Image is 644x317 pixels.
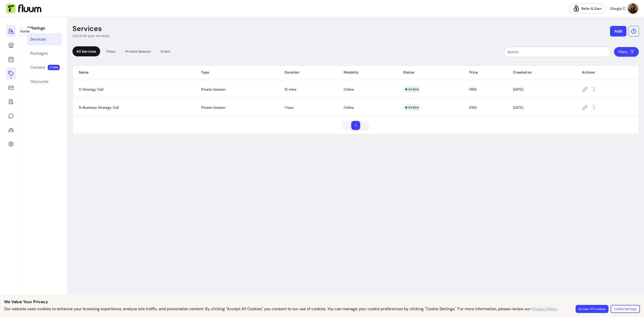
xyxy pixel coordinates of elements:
span: NEW [48,65,60,70]
div: Home [18,28,32,35]
span: Private Session [201,105,225,110]
a: My Page [6,39,16,51]
span: 1 hour [285,105,294,110]
p: We Value Your Privacy [4,299,640,305]
th: Actions [576,66,639,79]
button: Cookie Settings [611,305,640,313]
span: Giorgia C. [610,6,626,11]
span: [DATE] [513,105,523,110]
div: All Services [72,46,100,56]
div: Event [157,46,174,56]
span: [DATE] [513,87,523,92]
div: Packages [30,50,48,56]
a: Home [6,25,16,37]
a: Settings [6,138,16,150]
th: Price [463,66,507,79]
span: 15 mins [285,87,296,92]
a: Content NEW [27,61,62,74]
div: Content [30,64,45,71]
p: Offerings [27,25,62,31]
a: Discounts [27,76,62,88]
div: Class [102,46,119,56]
a: Offerings [6,67,16,80]
nav: pagination navigation [340,118,372,132]
a: Forms [6,96,16,108]
button: avatarGiorgia C. [610,4,638,14]
div: Active [403,86,421,92]
th: Name [73,66,195,79]
span: FREE [469,87,477,92]
span: Online [344,87,354,92]
p: Our website uses cookies to enhance your browsing experience, analyze site traffic, and personali... [4,306,558,312]
a: Clients [6,124,16,136]
p: List of all your services [72,33,109,38]
input: Search [507,49,608,54]
th: Type [195,66,278,79]
a: Services [27,33,62,45]
a: Sales [6,82,16,94]
div: Discounts [30,79,49,85]
button: Add [610,26,626,37]
button: Filters [614,47,639,57]
th: Modality [338,66,397,79]
div: Private Session [121,46,155,56]
a: Refer & Earn [569,4,606,14]
th: Created on [507,66,576,79]
img: Fluum Logo [6,4,41,13]
a: My Messages [6,110,16,122]
span: 1h Business Strategy Call [79,105,119,110]
span: Online [344,105,354,110]
p: Services [72,24,102,33]
a: Calendar [6,53,16,65]
span: 1:1 Strategy Call [79,87,103,92]
a: Packages [27,47,62,59]
span: £190 [469,105,477,110]
a: Privacy Policy [532,306,557,312]
th: Status [397,66,463,79]
span: Private Session [201,87,225,92]
div: Services [30,36,46,42]
button: Accept All Cookies [576,305,609,313]
img: avatar [628,4,638,14]
li: pagination item 1 active [351,121,360,130]
div: Active [403,104,421,111]
th: Duration [278,66,337,79]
